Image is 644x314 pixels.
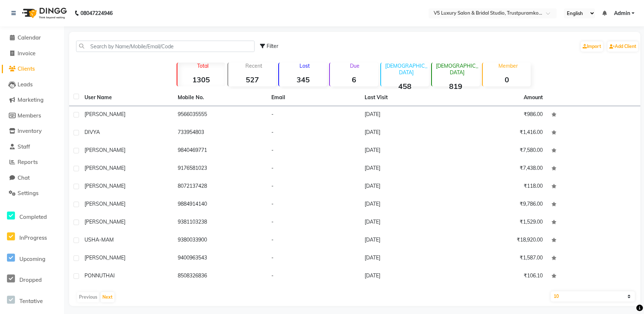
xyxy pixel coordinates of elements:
strong: 458 [381,82,429,91]
p: Total [180,63,225,69]
td: [DATE] [360,124,453,142]
th: Email [267,89,360,106]
td: 733954803 [173,124,267,142]
td: ₹106.10 [453,268,547,285]
th: Last Visit [360,89,453,106]
span: Admin [614,10,630,17]
a: Chat [2,174,62,182]
span: [PERSON_NAME] [84,111,125,117]
td: 8508326836 [173,268,267,285]
span: Tentative [19,298,43,304]
span: Reports [18,158,38,165]
span: Marketing [18,96,44,103]
span: Dropped [19,276,42,283]
span: DIVYA [84,129,100,135]
th: Amount [519,89,547,106]
a: Add Client [607,41,638,52]
a: Staff [2,143,62,151]
p: [DEMOGRAPHIC_DATA] [435,63,480,76]
input: Search by Name/Mobile/Email/Code [76,41,255,52]
span: Calendar [18,34,41,41]
td: ₹986.00 [453,106,547,124]
span: [PERSON_NAME] [84,218,125,225]
td: [DATE] [360,214,453,232]
span: Leads [18,81,33,88]
td: 9840469771 [173,142,267,160]
th: Mobile No. [173,89,267,106]
span: USHA-MAM [84,236,114,243]
img: logo [19,3,69,23]
td: ₹1,587.00 [453,250,547,268]
a: Import [581,41,603,52]
a: Reports [2,158,62,167]
span: Members [18,112,41,119]
td: [DATE] [360,106,453,124]
a: Invoice [2,49,62,58]
td: ₹118.00 [453,178,547,196]
td: - [267,178,360,196]
p: Member [486,63,531,69]
td: - [267,124,360,142]
td: - [267,160,360,178]
td: ₹1,529.00 [453,214,547,232]
td: 9566035555 [173,106,267,124]
span: [PERSON_NAME] [84,201,125,207]
span: [PERSON_NAME] [84,147,125,153]
th: User Name [80,89,173,106]
span: Clients [18,65,35,72]
td: ₹7,438.00 [453,160,547,178]
a: Settings [2,189,62,198]
a: Marketing [2,96,62,104]
strong: 1305 [177,75,225,84]
p: Lost [282,63,327,69]
td: ₹18,920.00 [453,232,547,250]
strong: 819 [432,82,480,91]
td: - [267,106,360,124]
p: Recent [231,63,276,69]
p: Due [331,63,378,69]
a: Clients [2,65,62,73]
td: [DATE] [360,232,453,250]
span: Inventory [18,127,42,134]
td: ₹7,580.00 [453,142,547,160]
strong: 345 [279,75,327,84]
span: Upcoming [19,255,45,262]
span: [PERSON_NAME] [84,183,125,189]
strong: 0 [483,75,531,84]
strong: 6 [330,75,378,84]
td: ₹1,416.00 [453,124,547,142]
td: 9400963543 [173,250,267,268]
span: Settings [18,190,38,197]
b: 08047224946 [80,3,113,23]
td: - [267,250,360,268]
span: Staff [18,143,30,150]
td: [DATE] [360,178,453,196]
td: [DATE] [360,160,453,178]
td: - [267,232,360,250]
span: Invoice [18,50,35,57]
td: 9176581023 [173,160,267,178]
span: InProgress [19,234,47,241]
td: [DATE] [360,268,453,285]
span: Completed [19,213,47,220]
td: 9380033900 [173,232,267,250]
a: Leads [2,81,62,89]
button: Next [101,292,114,302]
td: - [267,268,360,285]
td: 8072137428 [173,178,267,196]
span: Chat [18,174,30,181]
td: 9884914140 [173,196,267,214]
td: - [267,142,360,160]
td: - [267,214,360,232]
span: [PERSON_NAME] [84,165,125,171]
a: Inventory [2,127,62,135]
p: [DEMOGRAPHIC_DATA] [384,63,429,76]
span: [PERSON_NAME] [84,254,125,261]
a: Members [2,112,62,120]
a: Calendar [2,34,62,42]
td: [DATE] [360,196,453,214]
td: ₹9,786.00 [453,196,547,214]
strong: 527 [228,75,276,84]
td: [DATE] [360,250,453,268]
span: Filter [267,43,278,49]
